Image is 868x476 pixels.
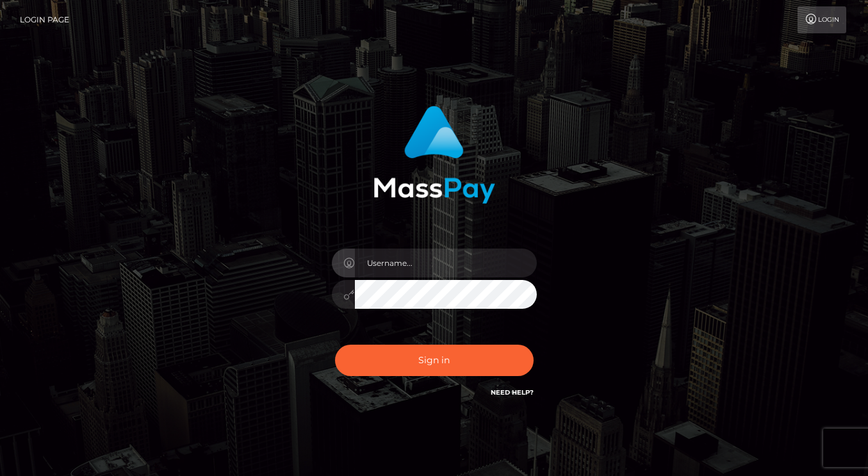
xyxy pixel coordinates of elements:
[355,249,537,277] input: Username...
[798,6,846,33] a: Login
[373,106,495,204] img: MassPay Login
[335,345,534,376] button: Sign in
[491,388,534,397] a: Need Help?
[20,6,69,33] a: Login Page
